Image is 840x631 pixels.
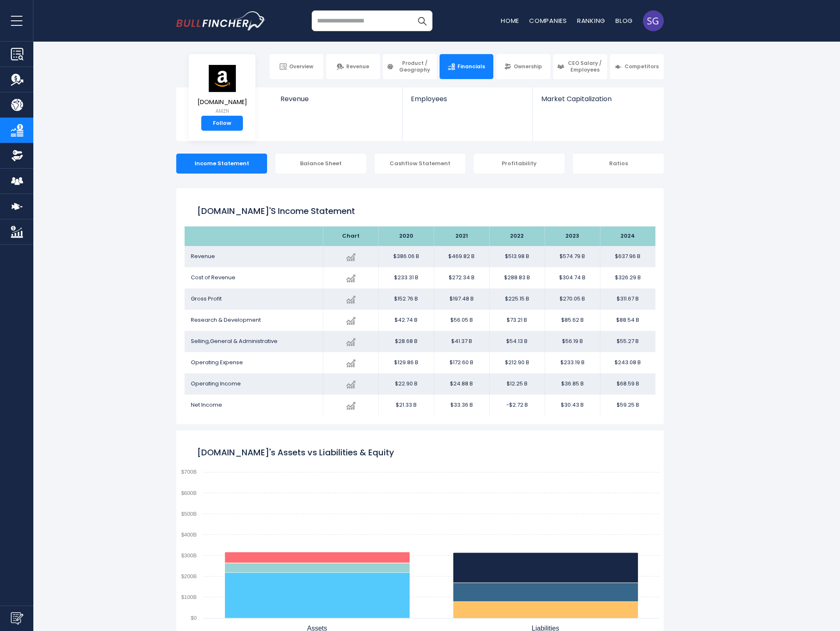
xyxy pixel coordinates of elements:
td: $574.79 B [545,246,600,267]
a: Competitors [610,54,664,79]
a: Employees [402,87,532,117]
span: CEO Salary / Employees [567,60,603,73]
text: $100B [181,594,197,600]
a: Product / Geography [383,54,437,79]
a: Financials [440,54,493,79]
h1: [DOMAIN_NAME]'s Income Statement [197,205,643,217]
text: $300B [181,552,197,559]
span: Revenue [191,252,215,260]
div: Income Statement [176,154,267,174]
td: $54.13 B [489,331,545,352]
img: Ownership [11,149,23,162]
td: $55.27 B [600,331,655,352]
td: $272.34 B [434,267,489,288]
text: $500B [181,511,197,517]
div: Cashflow Statement [375,154,465,174]
text: $600B [181,490,197,496]
td: $288.83 B [489,267,545,288]
span: Competitors [625,63,659,70]
th: 2022 [489,226,545,246]
td: -$2.72 B [489,395,545,416]
a: Revenue [272,87,402,117]
span: Financials [457,63,485,70]
td: $233.19 B [545,352,600,373]
span: Employees [411,95,524,103]
span: Net Income [191,401,222,409]
td: $30.43 B [545,395,600,416]
a: Overview [270,54,323,79]
td: $152.76 B [378,288,434,310]
img: bullfincher logo [176,11,266,30]
span: Overview [289,63,313,70]
div: Ratios [573,154,664,174]
td: $41.37 B [434,331,489,352]
td: $386.06 B [378,246,434,267]
td: $304.74 B [545,267,600,288]
span: Selling,General & Administrative [191,337,277,345]
td: $270.05 B [545,288,600,310]
a: Blog [615,16,633,25]
td: $469.82 B [434,246,489,267]
td: $42.74 B [378,310,434,331]
span: Cost of Revenue [191,273,235,281]
div: Profitability [474,154,565,174]
a: Revenue [326,54,380,79]
a: Companies [529,16,567,25]
td: $73.21 B [489,310,545,331]
td: $12.25 B [489,373,545,395]
button: Search [412,10,432,31]
td: $56.19 B [545,331,600,352]
a: Follow [201,116,243,131]
td: $243.08 B [600,352,655,373]
td: $28.68 B [378,331,434,352]
td: $22.90 B [378,373,434,395]
th: 2021 [434,226,489,246]
span: Gross Profit [191,295,222,303]
a: Market Capitalization [533,87,663,117]
a: Ranking [577,16,605,25]
a: Go to homepage [176,11,266,30]
td: $637.96 B [600,246,655,267]
td: $513.98 B [489,246,545,267]
td: $21.33 B [378,395,434,416]
td: $68.59 B [600,373,655,395]
td: $33.36 B [434,395,489,416]
span: Product / Geography [396,60,433,73]
td: $326.29 B [600,267,655,288]
span: Revenue [280,95,394,103]
span: Market Capitalization [541,95,655,103]
text: $700B [181,469,197,475]
td: $233.31 B [378,267,434,288]
text: $200B [181,573,197,579]
span: Research & Development [191,316,261,324]
span: Revenue [346,63,369,70]
th: Chart [323,226,378,246]
div: Balance Sheet [275,154,366,174]
td: $129.86 B [378,352,434,373]
td: $24.88 B [434,373,489,395]
span: Operating Income [191,380,241,388]
td: $212.90 B [489,352,545,373]
a: [DOMAIN_NAME] AMZN [197,64,247,116]
td: $56.05 B [434,310,489,331]
a: Home [501,16,519,25]
a: Ownership [496,54,550,79]
td: $59.25 B [600,395,655,416]
th: 2020 [378,226,434,246]
text: $0 [191,615,197,621]
a: CEO Salary / Employees [553,54,607,79]
td: $85.62 B [545,310,600,331]
th: 2023 [545,226,600,246]
td: $172.60 B [434,352,489,373]
th: 2024 [600,226,655,246]
text: $400B [181,532,197,538]
span: Operating Expense [191,358,243,366]
td: $311.67 B [600,288,655,310]
td: $88.54 B [600,310,655,331]
small: AMZN [197,107,247,115]
td: $36.85 B [545,373,600,395]
span: Ownership [514,63,542,70]
td: $197.48 B [434,288,489,310]
tspan: [DOMAIN_NAME]'s Assets vs Liabilities & Equity [197,447,394,458]
span: [DOMAIN_NAME] [197,99,247,106]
